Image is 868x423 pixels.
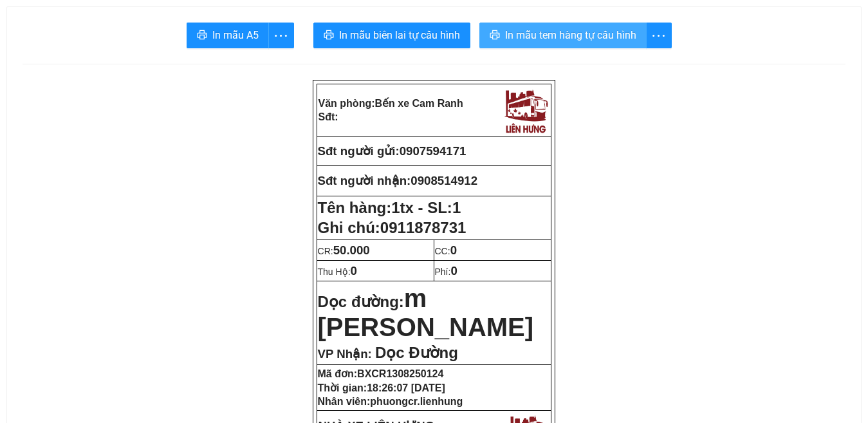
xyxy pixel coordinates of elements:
[319,111,338,122] strong: Sđt:
[452,199,461,216] span: 1
[435,267,457,277] span: Phí:
[351,264,357,277] span: 0
[490,30,500,42] span: printer
[197,30,207,42] span: printer
[318,144,400,158] strong: Sđt người gửi:
[318,396,463,407] strong: Nhân viên:
[319,98,463,109] strong: Văn phòng:
[501,86,550,135] img: logo
[339,27,460,43] span: In mẫu biên lai tự cấu hình
[318,267,357,277] span: Thu Hộ:
[268,23,294,48] button: more
[435,246,457,256] span: CC:
[318,347,372,361] span: VP Nhận:
[333,243,370,257] span: 50.000
[367,382,445,393] span: 18:26:07 [DATE]
[212,27,259,43] span: In mẫu A5
[479,23,647,48] button: printerIn mẫu tem hàng tự cấu hình
[187,23,269,48] button: printerIn mẫu A5
[318,246,370,256] span: CR:
[318,284,534,341] span: m [PERSON_NAME]
[647,28,671,44] span: more
[313,23,470,48] button: printerIn mẫu biên lai tự cấu hình
[318,382,445,393] strong: Thời gian:
[375,344,458,361] span: Dọc Đường
[375,98,463,109] span: Bến xe Cam Ranh
[411,174,477,187] span: 0908514912
[324,30,334,42] span: printer
[646,23,672,48] button: more
[450,264,457,277] span: 0
[400,144,466,158] span: 0907594171
[450,243,457,257] span: 0
[380,219,466,236] span: 0911878731
[505,27,636,43] span: In mẫu tem hàng tự cấu hình
[318,199,461,216] strong: Tên hàng:
[318,219,466,236] span: Ghi chú:
[391,199,461,216] span: 1tx - SL:
[318,293,534,339] strong: Dọc đường:
[269,28,293,44] span: more
[318,368,444,379] strong: Mã đơn:
[357,368,443,379] span: BXCR1308250124
[370,396,463,407] span: phuongcr.lienhung
[318,174,411,187] strong: Sđt người nhận:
